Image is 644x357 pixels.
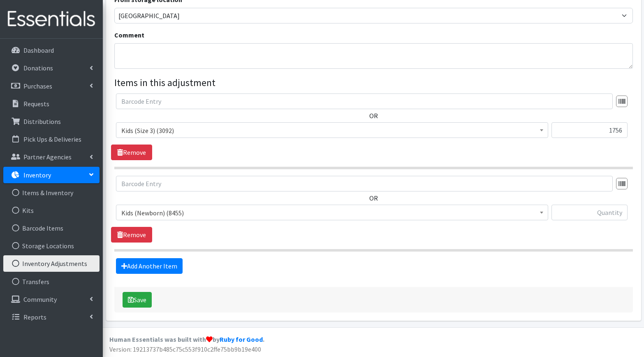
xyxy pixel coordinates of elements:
a: Ruby for Good [220,335,263,343]
input: Barcode Entry [116,176,613,191]
legend: Items in this adjustment [114,75,633,90]
img: HumanEssentials [3,5,100,33]
a: Purchases [3,78,100,94]
a: Items & Inventory [3,184,100,201]
p: Inventory [23,171,51,179]
label: OR [369,193,378,203]
a: Remove [111,145,152,160]
p: Purchases [23,82,52,90]
a: Donations [3,60,100,76]
label: Comment [114,30,144,40]
input: Barcode Entry [116,93,613,109]
a: Barcode Items [3,220,100,236]
p: Requests [23,100,49,108]
span: Kids (Size 3) (3092) [121,125,543,136]
span: Version: 19213737b485c75c553f910c2ffe75bb9b19e400 [109,345,261,353]
span: Kids (Newborn) (8455) [116,205,548,220]
a: Reports [3,309,100,325]
a: Transfers [3,273,100,290]
a: Inventory [3,167,100,183]
a: Pick Ups & Deliveries [3,131,100,147]
input: Quantity [551,122,628,138]
input: Quantity [551,205,628,220]
a: Partner Agencies [3,149,100,165]
a: Remove [111,227,152,243]
button: Save [123,292,152,308]
span: Kids (Newborn) (8455) [121,207,543,219]
p: Pick Ups & Deliveries [23,135,81,143]
a: Distributions [3,113,100,130]
p: Reports [23,313,46,321]
label: OR [369,111,378,121]
strong: Human Essentials was built with by . [109,335,264,343]
p: Donations [23,64,53,72]
span: Kids (Size 3) (3092) [116,122,548,138]
p: Dashboard [23,46,54,54]
a: Add Another Item [116,258,183,274]
p: Partner Agencies [23,153,72,161]
a: Dashboard [3,42,100,58]
a: Kits [3,202,100,219]
a: Inventory Adjustments [3,255,100,272]
p: Distributions [23,117,61,126]
a: Community [3,291,100,308]
p: Community [23,295,57,303]
a: Storage Locations [3,238,100,254]
a: Requests [3,96,100,112]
